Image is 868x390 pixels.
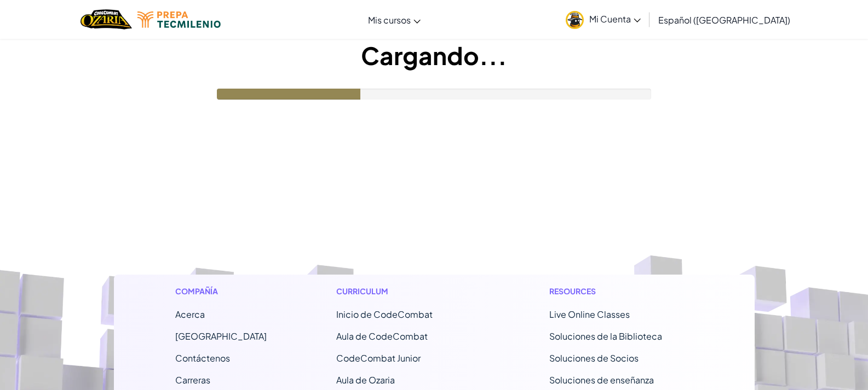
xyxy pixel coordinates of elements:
[175,308,205,320] a: Acerca
[336,352,421,364] a: CodeCombat Junior
[175,352,230,364] span: Contáctenos
[658,14,790,26] span: Español ([GEOGRAPHIC_DATA])
[336,374,395,386] a: Aula de Ozaria
[368,14,411,26] span: Mis cursos
[549,286,693,297] h1: Resources
[336,286,480,297] h1: Curriculum
[589,13,641,25] span: Mi Cuenta
[175,374,210,386] a: Carreras
[137,11,221,28] img: Tecmilenio logo
[549,352,639,364] a: Soluciones de Socios
[336,308,433,320] span: Inicio de CodeCombat
[653,5,796,34] a: Español ([GEOGRAPHIC_DATA])
[549,308,630,320] a: Live Online Classes
[549,330,662,342] a: Soluciones de la Biblioteca
[336,330,428,342] a: Aula de CodeCombat
[175,330,267,342] a: [GEOGRAPHIC_DATA]
[81,8,131,31] a: Ozaria by CodeCombat logo
[560,2,646,37] a: Mi Cuenta
[566,11,584,29] img: avatar
[363,5,426,34] a: Mis cursos
[81,8,131,31] img: Home
[549,374,654,386] a: Soluciones de enseñanza
[175,286,267,297] h1: Compañía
